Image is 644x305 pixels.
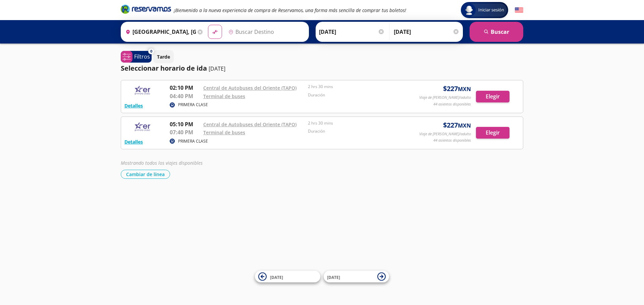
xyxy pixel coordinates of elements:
[153,50,174,63] button: Tarde
[121,51,152,63] button: 0Filtros
[308,84,409,90] p: 2 hrs 30 mins
[270,274,283,280] span: [DATE]
[178,138,208,144] p: PRIMERA CLASE
[324,271,389,283] button: [DATE]
[121,4,171,16] a: Brand Logo
[476,91,509,102] button: Elegir
[203,129,245,136] a: Terminal de buses
[170,128,200,136] p: 07:40 PM
[178,102,208,108] p: PRIMERA CLASE
[308,128,409,134] p: Duración
[124,120,161,134] img: RESERVAMOS
[170,84,200,92] p: 02:10 PM
[226,23,306,40] input: Buscar Destino
[134,53,150,61] p: Filtros
[209,65,225,73] p: [DATE]
[170,120,200,128] p: 05:10 PM
[203,93,245,99] a: Terminal de buses
[174,7,406,13] em: ¡Bienvenido a la nueva experiencia de compra de Reservamos, una forma más sencilla de comprar tus...
[476,7,507,13] span: Iniciar sesión
[443,84,471,94] span: $ 227
[433,138,471,143] p: 44 asientos disponibles
[458,85,471,93] small: MXN
[121,63,207,73] p: Seleccionar horario de ida
[433,101,471,107] p: 44 asientos disponibles
[157,53,170,60] p: Tarde
[308,92,409,98] p: Duración
[470,22,523,42] button: Buscar
[394,23,460,40] input: Opcional
[121,170,170,179] button: Cambiar de línea
[458,122,471,129] small: MXN
[255,271,320,283] button: [DATE]
[121,160,203,166] em: Mostrando todos los viajes disponibles
[124,102,143,109] button: Detalles
[123,23,196,40] input: Buscar Origen
[327,274,340,280] span: [DATE]
[124,84,161,97] img: RESERVAMOS
[150,49,152,54] span: 0
[124,138,143,145] button: Detalles
[308,120,409,126] p: 2 hrs 30 mins
[419,95,471,100] p: Viaje de [PERSON_NAME]/adulto
[319,23,385,40] input: Elegir Fecha
[170,92,200,100] p: 04:40 PM
[203,85,297,91] a: Central de Autobuses del Oriente (TAPO)
[121,4,171,14] i: Brand Logo
[515,6,523,14] button: English
[476,127,509,139] button: Elegir
[419,131,471,137] p: Viaje de [PERSON_NAME]/adulto
[443,120,471,130] span: $ 227
[203,121,297,128] a: Central de Autobuses del Oriente (TAPO)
